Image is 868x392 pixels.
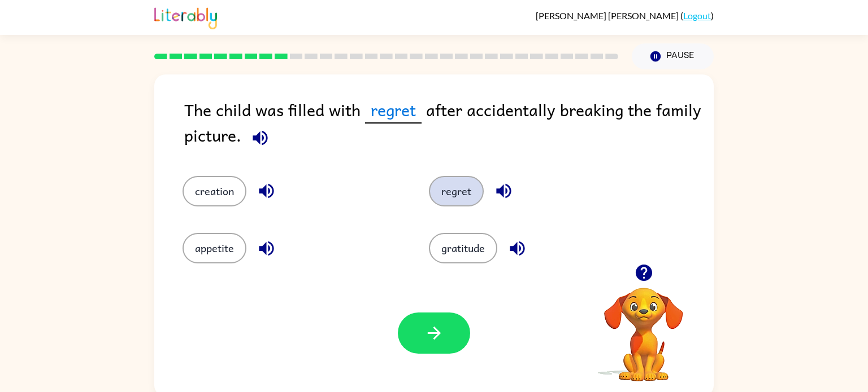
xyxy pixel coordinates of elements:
[536,10,714,21] div: ( )
[154,5,217,29] img: Literably
[632,43,714,69] button: Pause
[587,270,700,383] video: Your browser must support playing .mp4 files to use Literably. Please try using another browser.
[184,97,714,153] div: The child was filled with after accidentally breaking the family picture.
[683,10,711,21] a: Logout
[429,176,484,206] button: regret
[429,233,497,263] button: gratitude
[536,10,680,21] span: [PERSON_NAME] [PERSON_NAME]
[183,176,246,206] button: creation
[183,233,246,263] button: appetite
[365,97,422,124] span: regret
